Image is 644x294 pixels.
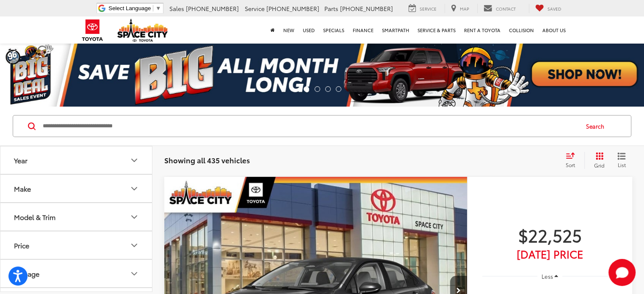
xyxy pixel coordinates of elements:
[460,16,505,44] a: Rent a Toyota
[164,155,250,165] span: Showing all 435 vehicles
[496,5,516,12] span: Contact
[420,5,437,12] span: Service
[129,240,139,250] div: Price
[578,115,616,137] button: Search
[477,4,522,13] a: Contact
[348,16,378,44] a: Finance
[245,4,265,13] span: Service
[611,152,632,169] button: List View
[541,272,553,280] span: Less
[14,184,31,192] div: Make
[14,156,28,164] div: Year
[482,224,617,245] span: $22,525
[279,16,299,44] a: New
[594,162,605,169] span: Grid
[324,4,338,13] span: Parts
[14,269,39,278] div: Mileage
[547,5,561,12] span: Saved
[608,259,636,286] button: Toggle Chat Window
[617,161,626,168] span: List
[153,5,153,11] span: ​
[445,4,475,13] a: Map
[561,152,584,169] button: Select sort value
[0,175,153,202] button: MakeMake
[129,184,139,194] div: Make
[186,4,239,13] span: [PHONE_NUMBER]
[14,213,55,221] div: Model & Trim
[129,155,139,165] div: Year
[0,146,153,174] button: YearYear
[566,161,575,168] span: Sort
[155,5,161,11] span: ▼
[608,259,636,286] svg: Start Chat
[584,152,611,169] button: Grid View
[266,16,279,44] a: Home
[340,4,393,13] span: [PHONE_NUMBER]
[482,250,617,258] span: [DATE] Price
[129,212,139,222] div: Model & Trim
[319,16,348,44] a: Specials
[108,5,151,11] span: Select Language
[266,4,319,13] span: [PHONE_NUMBER]
[537,269,563,284] button: Less
[117,19,168,42] img: Space City Toyota
[42,116,578,136] input: Search by Make, Model, or Keyword
[529,4,568,13] a: My Saved Vehicles
[460,5,469,12] span: Map
[169,4,184,13] span: Sales
[14,241,29,249] div: Price
[505,16,538,44] a: Collision
[108,5,161,11] a: Select Language​
[0,203,153,231] button: Model & TrimModel & Trim
[538,16,570,44] a: About Us
[77,16,108,44] img: Toyota
[402,4,443,13] a: Service
[0,231,153,259] button: PricePrice
[299,16,319,44] a: Used
[378,16,413,44] a: SmartPath
[413,16,460,44] a: Service & Parts
[129,269,139,279] div: Mileage
[0,260,153,287] button: MileageMileage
